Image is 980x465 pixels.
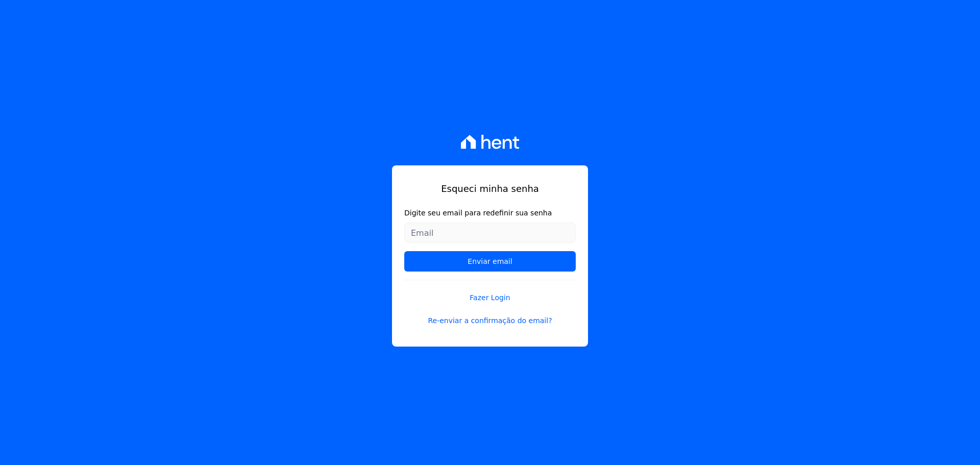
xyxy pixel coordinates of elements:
a: Fazer Login [404,280,576,303]
input: Email [404,223,576,243]
a: Re-enviar a confirmação do email? [404,315,576,326]
h1: Esqueci minha senha [404,182,576,195]
input: Enviar email [404,251,576,272]
label: Digite seu email para redefinir sua senha [404,208,576,218]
